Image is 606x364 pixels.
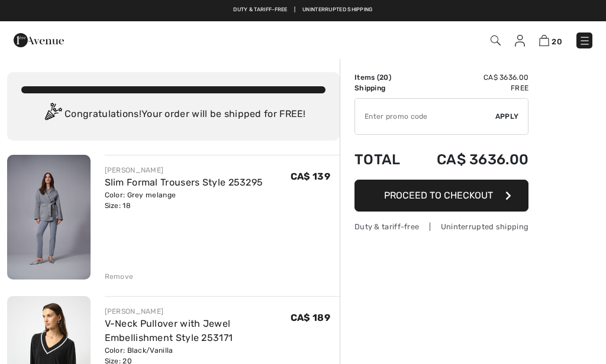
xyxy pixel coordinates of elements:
[412,72,528,83] td: CA$ 3636.00
[354,83,412,93] td: Shipping
[354,221,528,232] div: Duty & tariff-free | Uninterrupted shipping
[105,177,263,188] a: Slim Formal Trousers Style 253295
[105,271,134,282] div: Remove
[412,83,528,93] td: Free
[21,103,325,126] div: Congratulations! Your order will be shipped for FREE!
[105,318,233,343] a: V-Neck Pullover with Jewel Embellishment Style 253171
[495,111,519,122] span: Apply
[291,171,330,182] span: CA$ 139
[105,190,263,211] div: Color: Grey melange Size: 18
[105,165,263,175] div: [PERSON_NAME]
[354,180,528,212] button: Proceed to Checkout
[379,73,389,82] span: 20
[354,139,412,180] td: Total
[552,37,562,46] span: 20
[105,306,291,317] div: [PERSON_NAME]
[41,103,65,126] img: Congratulation2.svg
[579,35,591,47] img: Menu
[539,33,562,47] a: 20
[14,34,64,45] a: 1ère Avenue
[354,72,412,83] td: Items ( )
[515,35,525,47] img: My Info
[7,155,91,279] img: Slim Formal Trousers Style 253295
[14,28,64,52] img: 1ère Avenue
[491,35,501,45] img: Search
[355,99,495,134] input: Promo code
[539,35,549,46] img: Shopping Bag
[291,312,330,323] span: CA$ 189
[412,139,528,180] td: CA$ 3636.00
[384,190,493,201] span: Proceed to Checkout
